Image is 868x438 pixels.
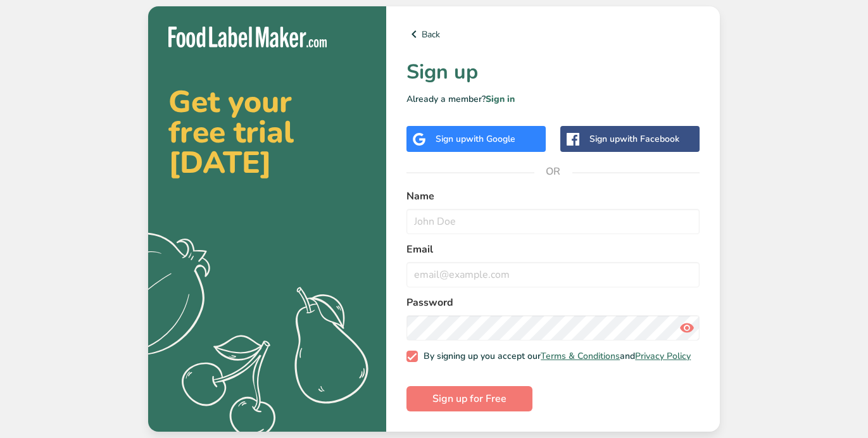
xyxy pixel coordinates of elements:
div: Sign up [589,132,679,146]
button: Sign up for Free [406,386,532,411]
h2: Get your free trial [DATE] [168,87,366,178]
p: Already a member? [406,92,700,106]
img: Food Label Maker [168,27,327,47]
span: By signing up you accept our and [418,351,691,362]
label: Name [406,189,700,204]
a: Sign in [486,93,515,105]
h1: Sign up [406,57,700,87]
label: Password [406,295,700,310]
a: Terms & Conditions [541,350,620,362]
span: Sign up for Free [432,391,506,406]
label: Email [406,242,700,257]
span: with Google [466,133,515,145]
div: Sign up [436,132,515,146]
a: Back [406,27,700,42]
input: email@example.com [406,262,700,287]
span: with Facebook [620,133,679,145]
input: John Doe [406,209,700,234]
span: OR [534,153,572,191]
a: Privacy Policy [635,350,691,362]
